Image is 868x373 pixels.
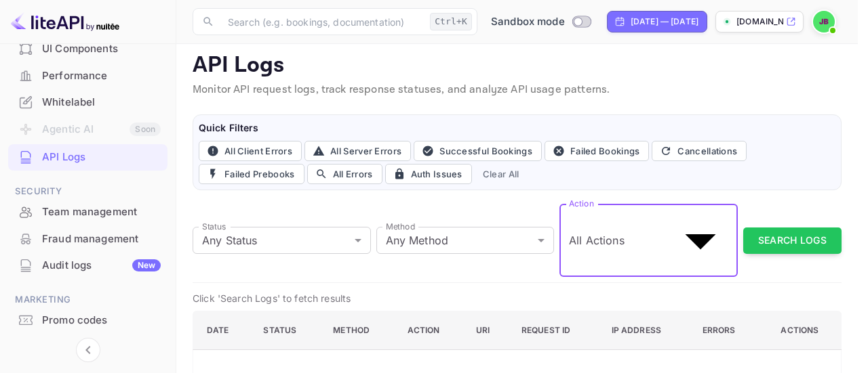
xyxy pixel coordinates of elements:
div: UI Components [42,41,161,57]
button: Failed Prebooks [199,164,304,184]
th: URI [465,311,511,350]
div: Switch to Production mode [486,14,596,30]
label: Action [569,198,594,209]
div: Fraud management [42,232,161,247]
button: All Server Errors [304,141,411,161]
span: Security [8,184,167,199]
th: Status [252,311,322,350]
div: New [132,259,161,271]
span: Marketing [8,292,167,307]
h6: Quick Filters [199,120,835,135]
th: Method [322,311,396,350]
button: Cancellations [652,141,747,161]
div: Whitelabel [42,95,161,110]
th: Request ID [511,311,601,350]
div: Any Status [193,227,371,254]
button: Successful Bookings [414,141,542,161]
p: API Logs [193,52,842,79]
th: IP Address [601,311,692,350]
div: Performance [42,68,161,84]
img: LiteAPI logo [11,11,119,32]
button: Collapse navigation [76,338,100,362]
th: Date [193,311,253,350]
th: Errors [692,311,762,350]
div: [DATE] — [DATE] [631,16,698,28]
div: Audit logs [42,258,161,273]
span: Sandbox mode [491,14,565,30]
label: Method [386,221,415,232]
div: API Logs [42,150,161,165]
div: All Actions [559,227,664,254]
img: Justin Bossi [813,11,835,32]
div: Any Method [376,227,555,254]
input: Search (e.g. bookings, documentation) [220,8,425,35]
div: Team management [42,204,161,220]
button: Auth Issues [385,164,472,184]
div: Ctrl+K [430,13,472,30]
p: Monitor API request logs, track response statuses, and analyze API usage patterns. [193,82,842,98]
p: [DOMAIN_NAME] [736,16,783,28]
th: Action [397,311,466,350]
p: Click 'Search Logs' to fetch results [193,291,842,305]
button: All Client Errors [199,141,302,161]
th: Actions [762,311,842,350]
button: All Errors [307,164,382,184]
label: Status [202,221,226,232]
button: Clear All [477,164,525,184]
button: Failed Bookings [545,141,650,161]
button: Search Logs [743,227,842,254]
div: Promo codes [42,313,161,328]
